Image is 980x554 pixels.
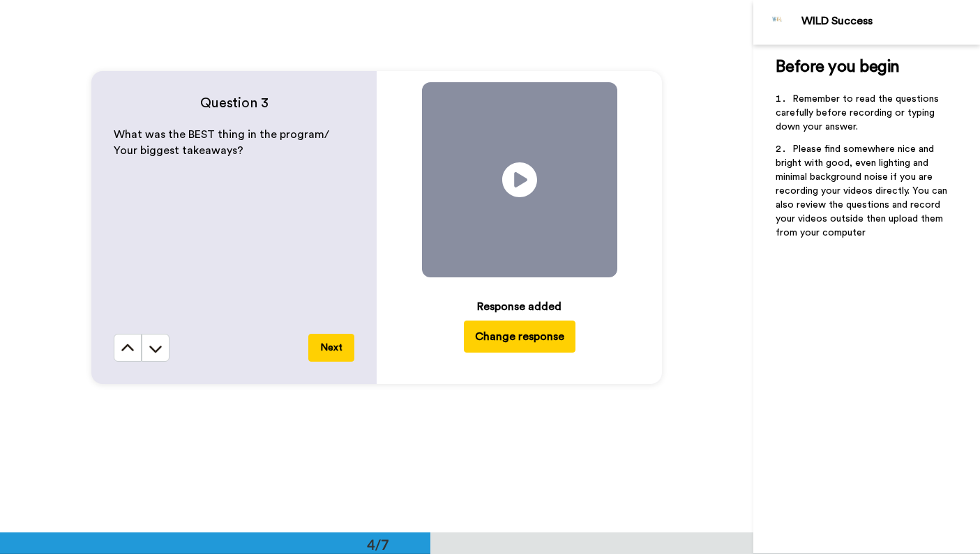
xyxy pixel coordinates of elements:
[776,144,950,238] span: Please find somewhere nice and bright with good, even lighting and minimal background noise if yo...
[801,15,979,28] div: WILD Success
[761,6,794,39] img: Profile Image
[776,59,899,75] span: Before you begin
[345,534,412,554] div: 4/7
[776,94,942,132] span: Remember to read the questions carefully before recording or typing down your answer.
